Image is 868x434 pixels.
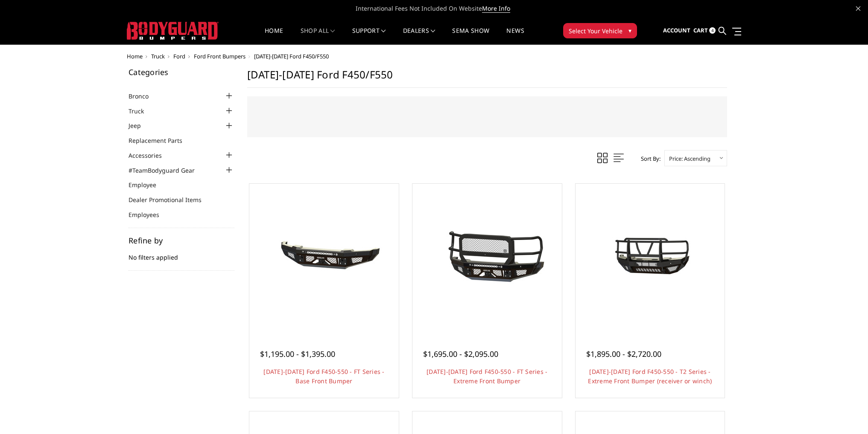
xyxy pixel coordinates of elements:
a: Home [265,28,283,44]
a: shop all [301,28,335,44]
a: News [506,28,524,44]
a: 2023-2026 Ford F450-550 - T2 Series - Extreme Front Bumper (receiver or winch) [578,186,723,331]
a: SEMA Show [452,28,489,44]
label: Sort By: [636,152,660,165]
a: Employee [129,180,167,189]
span: ▾ [628,26,631,35]
h5: Refine by [129,237,234,244]
a: Home [127,52,143,60]
div: No filters applied [129,237,234,271]
img: 2023-2026 Ford F450-550 - T2 Series - Extreme Front Bumper (receiver or winch) [582,220,718,296]
a: Dealers [403,28,435,44]
a: More Info [482,4,510,13]
a: Ford Front Bumpers [194,52,245,60]
span: [DATE]-[DATE] Ford F450/F550 [254,52,329,60]
span: Cart [693,26,708,34]
a: [DATE]-[DATE] Ford F450-550 - T2 Series - Extreme Front Bumper (receiver or winch) [588,367,712,385]
span: $1,195.00 - $1,395.00 [260,349,335,359]
h1: [DATE]-[DATE] Ford F450/F550 [247,68,727,88]
img: 2023-2025 Ford F450-550 - FT Series - Base Front Bumper [256,226,392,290]
a: Account [663,19,690,42]
a: Accessories [129,151,172,160]
a: Cart 4 [693,19,716,42]
a: Jeep [129,121,152,130]
a: Support [352,28,386,44]
span: $1,895.00 - $2,720.00 [586,349,661,359]
a: Replacement Parts [129,136,193,145]
a: #TeamBodyguard Gear [129,166,205,175]
a: Employees [129,210,170,219]
a: Truck [129,107,155,116]
span: 4 [709,27,716,34]
button: Select Your Vehicle [563,23,637,38]
a: Bronco [129,92,159,101]
a: [DATE]-[DATE] Ford F450-550 - FT Series - Base Front Bumper [263,367,384,385]
a: 2023-2026 Ford F450-550 - FT Series - Extreme Front Bumper 2023-2026 Ford F450-550 - FT Series - ... [415,186,560,331]
img: BODYGUARD BUMPERS [127,22,219,40]
span: Select Your Vehicle [569,26,623,35]
a: [DATE]-[DATE] Ford F450-550 - FT Series - Extreme Front Bumper [427,367,547,385]
a: Dealer Promotional Items [129,195,212,204]
a: Ford [173,52,185,60]
a: 2023-2025 Ford F450-550 - FT Series - Base Front Bumper [251,186,397,331]
span: Account [663,26,690,34]
h5: Categories [129,68,234,76]
a: Truck [151,52,165,60]
span: $1,695.00 - $2,095.00 [423,349,498,359]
